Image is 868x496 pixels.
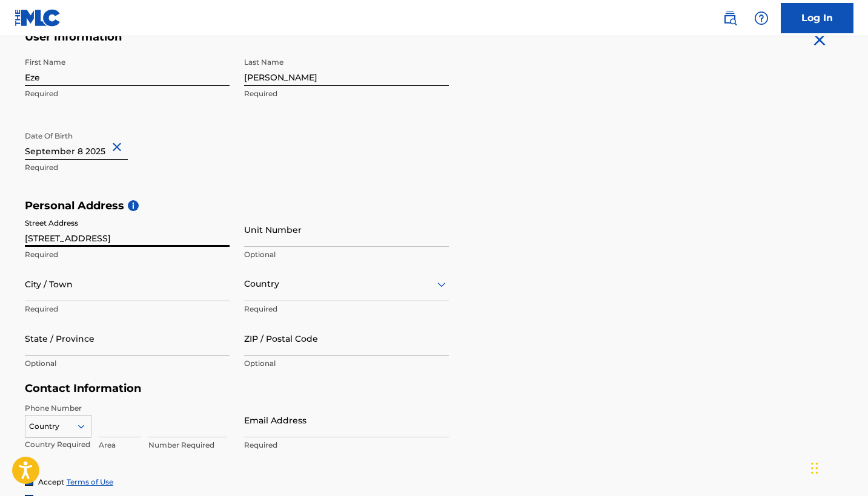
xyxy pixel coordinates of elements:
[67,477,113,486] a: Terms of Use
[110,129,128,166] button: Close
[99,440,141,451] p: Area
[718,6,742,30] a: Public Search
[244,304,449,315] p: Required
[807,438,868,496] iframe: Chat Widget
[723,11,737,25] img: search
[244,249,449,260] p: Optional
[25,439,91,450] p: Country Required
[811,450,818,486] div: Drag
[25,382,449,396] h5: Contact Information
[244,358,449,369] p: Optional
[810,30,829,50] img: close
[25,358,230,369] p: Optional
[25,30,449,44] h5: User Information
[25,249,230,260] p: Required
[25,88,230,99] p: Required
[244,440,449,451] p: Required
[128,200,139,211] span: i
[148,440,227,451] p: Number Required
[25,304,230,315] p: Required
[754,11,769,25] img: help
[749,6,774,30] div: Help
[25,199,844,213] h5: Personal Address
[38,477,64,486] span: Accept
[25,162,230,173] p: Required
[781,3,853,33] a: Log In
[15,9,61,27] img: MLC Logo
[244,88,449,99] p: Required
